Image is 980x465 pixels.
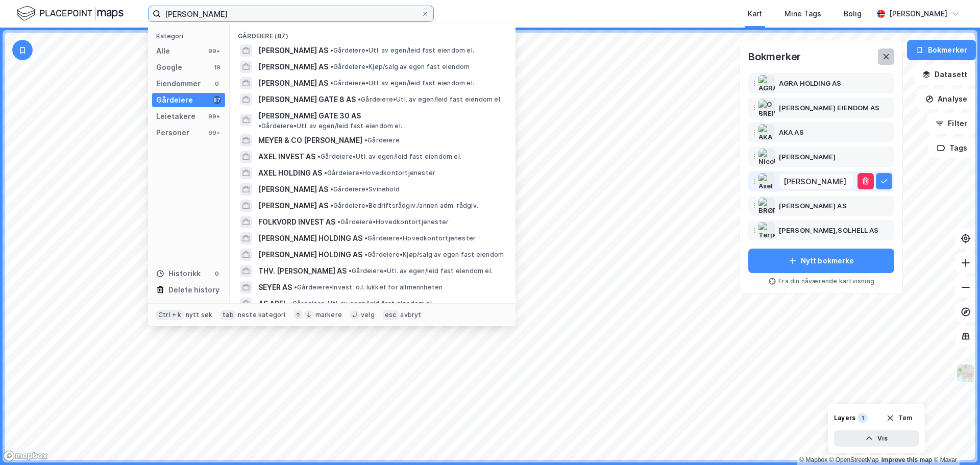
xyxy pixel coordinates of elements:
[844,8,862,20] div: Bolig
[258,122,402,130] span: Gårdeiere • Utl. av egen/leid fast eiendom el.
[258,110,361,122] span: [PERSON_NAME] GATE 30 AS
[294,283,297,291] span: •
[337,218,340,226] span: •
[330,185,400,193] span: Gårdeiere • Svinehold
[758,100,775,116] img: O BREIVIK EIENDOM AS
[779,102,879,114] div: [PERSON_NAME] EIENDOM AS
[330,79,333,87] span: •
[758,173,775,189] img: Axel Meyer Folkvard
[364,234,476,242] span: Gårdeiere • Hovedkontortjenester
[758,149,775,165] img: Nicolay Hostvedt Spiten
[349,267,352,275] span: •
[156,110,195,123] div: Leietakere
[207,129,221,137] div: 99+
[779,224,878,236] div: [PERSON_NAME],SOLHELL AS
[779,174,853,189] input: Navn
[330,63,333,70] span: •
[220,310,236,320] div: tab
[748,249,894,273] button: Nytt bokmerke
[330,46,333,54] span: •
[258,232,362,244] span: [PERSON_NAME] HOLDING AS
[834,430,919,447] button: Vis
[156,310,184,320] div: Ctrl + k
[364,234,367,242] span: •
[330,63,470,71] span: Gårdeiere • Kjøp/salg av egen fast eiendom
[889,8,947,20] div: [PERSON_NAME]
[16,5,124,22] img: logo.f888ab2527a4732fd821a326f86c7f29.svg
[258,134,362,146] span: MEYER & CO [PERSON_NAME]
[799,456,827,463] a: Mapbox
[289,300,433,308] span: Gårdeiere • Utl. av egen/leid fast eiendom el.
[156,32,225,40] div: Kategori
[207,47,221,55] div: 99+
[258,298,287,310] span: AS ABEL
[258,122,261,130] span: •
[758,124,775,140] img: AKA AS
[258,249,362,261] span: [PERSON_NAME] HOLDING AS
[186,311,213,319] div: nytt søk
[330,79,474,87] span: Gårdeiere • Utl. av egen/leid fast eiendom el.
[317,153,461,161] span: Gårdeiere • Utl. av egen/leid fast eiendom el.
[956,363,975,383] img: Z
[317,153,321,160] span: •
[779,77,842,89] div: AGRA HOLDING AS
[358,95,502,104] span: Gårdeiere • Utl. av egen/leid fast eiendom el.
[258,183,328,195] span: [PERSON_NAME] AS
[324,169,435,177] span: Gårdeiere • Hovedkontortjenester
[829,456,879,463] a: OpenStreetMap
[156,267,201,280] div: Historikk
[258,61,328,73] span: [PERSON_NAME] AS
[258,281,292,293] span: SEYER AS
[337,218,449,226] span: Gårdeiere • Hovedkontortjenester
[258,93,356,106] span: [PERSON_NAME] GATE 8 AS
[927,113,976,134] button: Filter
[364,136,367,144] span: •
[156,78,201,90] div: Eiendommer
[315,311,342,319] div: markere
[258,44,328,57] span: [PERSON_NAME] AS
[230,24,516,42] div: Gårdeiere (87)
[928,138,976,158] button: Tags
[156,61,182,74] div: Google
[779,200,847,212] div: [PERSON_NAME] AS
[156,94,193,106] div: Gårdeiere
[748,48,801,65] div: Bokmerker
[289,300,292,307] span: •
[294,283,443,291] span: Gårdeiere • Invest. o.l. lukket for allmennheten
[785,8,821,20] div: Mine Tags
[330,46,474,55] span: Gårdeiere • Utl. av egen/leid fast eiendom el.
[914,64,976,85] button: Datasett
[364,251,367,258] span: •
[258,200,328,212] span: [PERSON_NAME] AS
[834,414,855,422] div: Layers
[330,185,333,193] span: •
[361,311,375,319] div: velg
[349,267,493,275] span: Gårdeiere • Utl. av egen/leid fast eiendom el.
[213,63,221,71] div: 19
[330,202,478,210] span: Gårdeiere • Bedriftsrådgiv./annen adm. rådgiv.
[213,80,221,88] div: 0
[779,126,804,138] div: AKA AS
[156,127,189,139] div: Personer
[929,416,980,465] div: Kontrollprogram for chat
[324,169,327,177] span: •
[748,8,762,20] div: Kart
[400,311,421,319] div: avbryt
[779,151,836,163] div: [PERSON_NAME]
[758,75,775,91] img: AGRA HOLDING AS
[258,151,315,163] span: AXEL INVEST AS
[364,251,504,259] span: Gårdeiere • Kjøp/salg av egen fast eiendom
[879,410,919,426] button: Tøm
[758,222,775,238] img: Terje Helgesen,SOLHELL AS
[358,95,361,103] span: •
[207,112,221,120] div: 99+
[758,198,775,214] img: BRØDRENE JENSEN AS
[857,413,868,423] div: 1
[907,40,976,60] button: Bokmerker
[238,311,286,319] div: neste kategori
[258,77,328,89] span: [PERSON_NAME] AS
[330,202,333,209] span: •
[161,6,421,21] input: Søk på adresse, matrikkel, gårdeiere, leietakere eller personer
[881,456,932,463] a: Improve this map
[213,270,221,278] div: 0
